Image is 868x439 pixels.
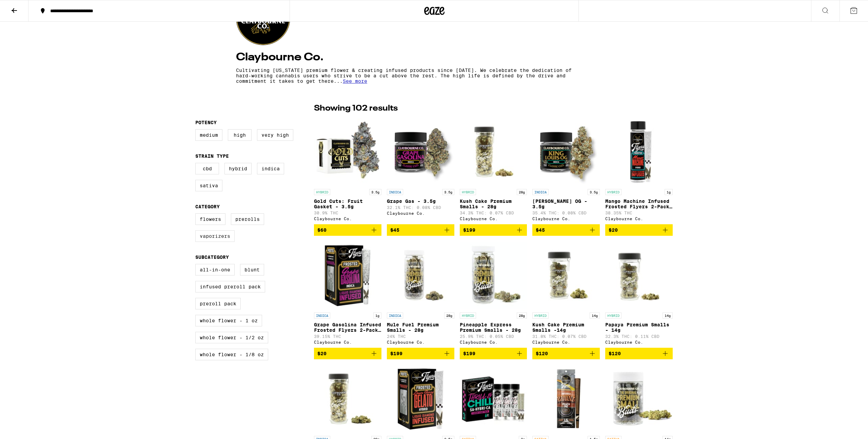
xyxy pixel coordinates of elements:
[460,334,527,339] p: 25.9% THC: 0.05% CBD
[236,68,572,84] p: Cultivating [US_STATE] premium flower & creating infused products since [DATE]. We celebrate the ...
[605,118,673,186] img: Claybourne Co. - Mango Machine Infused Frosted Flyers 2-Pack - 1g
[536,227,545,233] span: $45
[609,351,621,356] span: $120
[605,224,673,236] button: Add to bag
[460,189,476,195] p: HYBRID
[605,348,673,359] button: Add to bag
[257,129,293,141] label: Very High
[605,198,673,209] p: Mango Machine Infused Frosted Flyers 2-Pack - 1g
[195,254,229,260] legend: Subcategory
[442,189,454,195] p: 3.5g
[390,227,399,233] span: $45
[609,227,618,233] span: $20
[4,5,49,10] span: Hi. Need any help?
[314,216,381,221] div: Claybourne Co.
[588,189,600,195] p: 3.5g
[532,241,600,309] img: Claybourne Co. - Kush Cake Premium Smalls -14g
[605,334,673,339] p: 32.3% THC: 0.11% CBD
[605,312,622,319] p: HYBRID
[195,281,265,292] label: Infused Preroll Pack
[369,189,381,195] p: 3.5g
[240,264,264,275] label: Blunt
[605,118,673,224] a: Open page for Mango Machine Infused Frosted Flyers 2-Pack - 1g from Claybourne Co.
[532,312,549,319] p: HYBRID
[460,198,527,209] p: Kush Cake Premium Smalls - 28g
[387,189,403,195] p: INDICA
[532,322,600,333] p: Kush Cake Premium Smalls -14g
[195,153,229,159] legend: Strain Type
[314,103,398,114] p: Showing 102 results
[314,198,381,209] p: Gold Cuts: Fruit Gasket - 3.5g
[532,348,600,359] button: Add to bag
[463,351,475,356] span: $199
[605,322,673,333] p: Papaya Premium Smalls - 14g
[665,189,673,195] p: 1g
[195,230,235,242] label: Vaporizers
[314,348,381,359] button: Add to bag
[532,224,600,236] button: Add to bag
[517,312,527,319] p: 28g
[387,365,454,433] img: Claybourne Co. - Lemon Cherry Gelato Infused Frosted Flyers 5-Pack - 2.5g
[532,211,600,215] p: 35.4% THC: 0.08% CBD
[195,163,219,174] label: CBD
[460,365,527,433] img: Claybourne Co. - Thrill and Chill: Variety 6-Pack - 3g
[605,211,673,215] p: 38.35% THC
[532,118,600,186] img: Claybourne Co. - King Louis OG - 3.5g
[387,334,454,339] p: 24% THC
[387,224,454,236] button: Add to bag
[387,322,454,333] p: Mule Fuel Premium Smalls - 28g
[463,227,475,233] span: $199
[532,189,549,195] p: INDICA
[460,224,527,236] button: Add to bag
[460,312,476,319] p: HYBRID
[460,241,527,348] a: Open page for Pineapple Express Premium Smalls - 28g from Claybourne Co.
[532,340,600,344] div: Claybourne Co.
[231,213,264,225] label: Prerolls
[314,211,381,215] p: 30.9% THC
[460,340,527,344] div: Claybourne Co.
[387,118,454,186] img: Claybourne Co. - Grape Gas - 3.5g
[460,322,527,333] p: Pineapple Express Premium Smalls - 28g
[460,118,527,186] img: Claybourne Co. - Kush Cake Premium Smalls - 28g
[532,198,600,209] p: [PERSON_NAME] OG - 3.5g
[195,213,225,225] label: Flowers
[387,241,454,309] img: Claybourne Co. - Mule Fuel Premium Smalls - 28g
[195,332,268,343] label: Whole Flower - 1/2 oz
[195,264,235,275] label: All-In-One
[460,241,527,309] img: Claybourne Co. - Pineapple Express Premium Smalls - 28g
[314,189,330,195] p: HYBRID
[195,129,222,141] label: Medium
[387,118,454,224] a: Open page for Grape Gas - 3.5g from Claybourne Co.
[605,241,673,309] img: Claybourne Co. - Papaya Premium Smalls - 14g
[373,312,381,319] p: 1g
[532,216,600,221] div: Claybourne Co.
[605,365,673,433] img: Claybourne Co. - Motor Head Premium Smalls - 14g
[590,312,600,319] p: 14g
[314,118,381,186] img: Claybourne Co. - Gold Cuts: Fruit Gasket - 3.5g
[195,349,268,360] label: Whole Flower - 1/8 oz
[460,211,527,215] p: 34.3% THC: 0.07% CBD
[460,216,527,221] div: Claybourne Co.
[257,163,284,174] label: Indica
[387,340,454,344] div: Claybourne Co.
[536,351,548,356] span: $120
[195,120,217,125] legend: Potency
[195,204,220,209] legend: Category
[195,180,222,191] label: Sativa
[532,241,600,348] a: Open page for Kush Cake Premium Smalls -14g from Claybourne Co.
[314,322,381,333] p: Grape Gasolina Infused Frosted Flyers 2-Pack - 1g
[195,298,241,309] label: Preroll Pack
[317,351,327,356] span: $20
[317,227,327,233] span: $60
[314,334,381,339] p: 39.15% THC
[517,189,527,195] p: 28g
[460,118,527,224] a: Open page for Kush Cake Premium Smalls - 28g from Claybourne Co.
[387,198,454,204] p: Grape Gas - 3.5g
[605,241,673,348] a: Open page for Papaya Premium Smalls - 14g from Claybourne Co.
[605,340,673,344] div: Claybourne Co.
[228,129,252,141] label: High
[460,348,527,359] button: Add to bag
[532,365,600,433] img: Claybourne Co. - Peach Pie Infused Blunt - 1.5g
[387,241,454,348] a: Open page for Mule Fuel Premium Smalls - 28g from Claybourne Co.
[387,205,454,210] p: 32.1% THC: 0.08% CBD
